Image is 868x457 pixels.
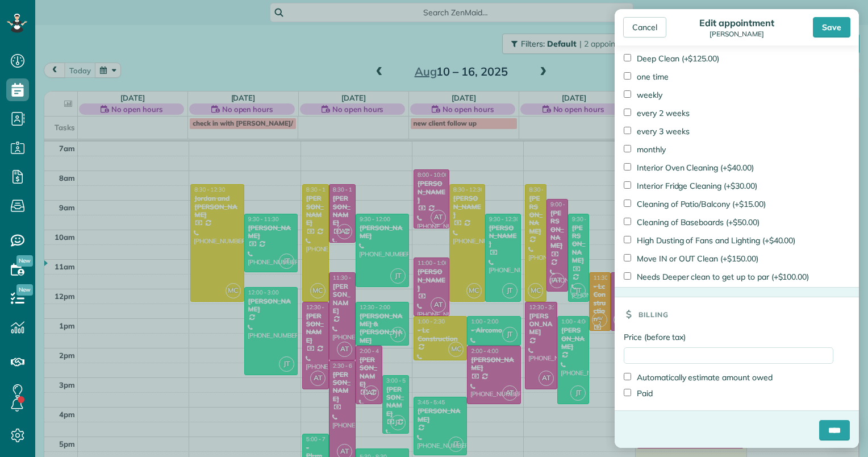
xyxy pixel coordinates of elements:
[624,373,631,380] input: Automatically estimate amount owed
[624,72,631,80] input: one time
[624,162,754,173] label: Interior Oven Cleaning (+$40.00)
[624,217,759,228] label: Cleaning of Baseboards (+$50.00)
[624,53,719,64] label: Deep Clean (+$125.00)
[624,372,773,383] label: Automatically estimate amount owed
[696,17,777,28] div: Edit appointment
[624,253,758,264] label: Move IN or OUT Clean (+$150.00)
[624,71,669,82] label: one time
[624,145,631,152] input: monthly
[16,284,33,296] span: New
[624,163,631,171] input: Interior Oven Cleaning (+$40.00)
[624,89,662,101] label: weekly
[624,389,631,396] input: Paid
[624,218,631,225] input: Cleaning of Baseboards (+$50.00)
[813,17,850,38] div: Save
[624,144,666,155] label: monthly
[624,388,653,399] label: Paid
[624,272,631,280] input: Needs Deeper clean to get up to par (+$100.00)
[624,126,690,137] label: every 3 weeks
[623,17,666,38] div: Cancel
[624,254,631,261] input: Move IN or OUT Clean (+$150.00)
[624,181,631,189] input: Interior Fridge Cleaning (+$30.00)
[624,127,631,134] input: every 3 weeks
[624,200,631,207] input: Cleaning of Patio/Balcony (+$15.00)
[624,236,631,243] input: High Dusting of Fans and Lighting (+$40.00)
[624,180,757,192] label: Interior Fridge Cleaning (+$30.00)
[624,235,795,246] label: High Dusting of Fans and Lighting (+$40.00)
[624,109,631,116] input: every 2 weeks
[639,297,669,331] h3: Billing
[624,271,809,282] label: Needs Deeper clean to get up to par (+$100.00)
[624,90,631,98] input: weekly
[624,331,833,343] label: Price (before tax)
[16,255,33,267] span: New
[624,54,631,61] input: Deep Clean (+$125.00)
[696,30,777,38] div: [PERSON_NAME]
[624,198,766,210] label: Cleaning of Patio/Balcony (+$15.00)
[624,107,690,119] label: every 2 weeks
